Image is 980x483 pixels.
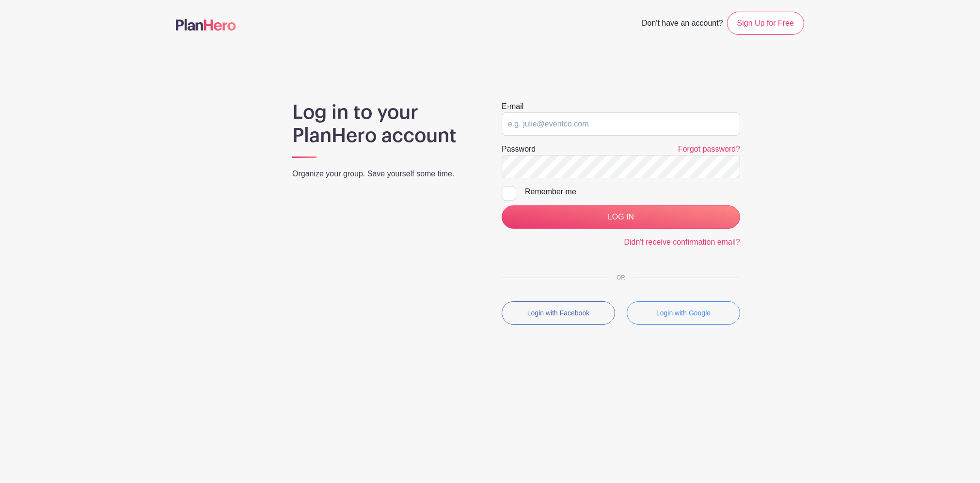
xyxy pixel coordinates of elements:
input: e.g. julie@eventco.com [502,112,740,136]
small: Login with Google [656,309,711,317]
img: logo-507f7623f17ff9eddc593b1ce0a138ce2505c220e1c5a4e2b4648c50719b7d32.svg [176,19,236,31]
a: Forgot password? [678,145,740,153]
a: Didn't receive confirmation email? [624,238,740,246]
button: Login with Facebook [502,301,615,325]
label: Password [502,143,536,155]
span: Don't have an account? [642,14,723,35]
small: Login with Facebook [527,309,589,317]
h1: Log in to your PlanHero account [292,101,478,147]
p: Organize your group. Save yourself some time. [292,168,478,180]
a: Sign Up for Free [727,12,804,35]
span: OR [609,274,633,281]
button: Login with Google [627,301,740,325]
div: Remember me [525,186,740,198]
label: E-mail [502,101,523,112]
input: LOG IN [502,205,740,229]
